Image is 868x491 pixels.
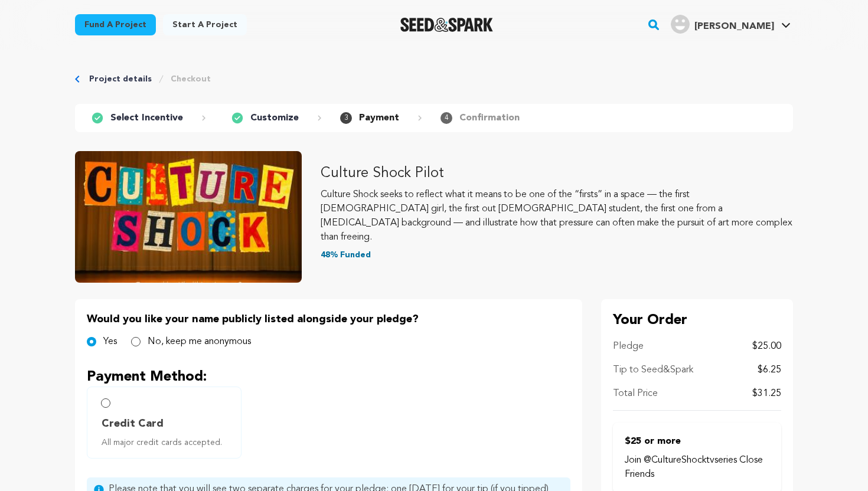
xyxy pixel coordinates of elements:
[103,335,117,349] label: Yes
[87,368,570,387] p: Payment Method:
[671,15,774,34] div: Schrider T.'s Profile
[613,363,693,377] p: Tip to Seed&Spark
[694,22,774,31] span: [PERSON_NAME]
[752,339,781,353] p: $25.00
[625,434,769,449] p: $25 or more
[758,363,781,377] p: $6.25
[75,73,793,85] div: Breadcrumb
[321,249,793,261] p: 48% Funded
[613,339,644,353] p: Pledge
[671,15,690,34] img: user.png
[613,311,781,330] p: Your Order
[250,111,299,125] p: Customize
[400,18,493,32] a: Seed&Spark Homepage
[752,387,781,401] p: $31.25
[171,73,211,85] a: Checkout
[102,437,231,449] span: All major credit cards accepted.
[459,111,520,125] p: Confirmation
[440,112,452,124] span: 4
[75,14,156,35] a: Fund a project
[359,111,399,125] p: Payment
[321,188,793,244] p: Culture Shock seeks to reflect what it means to be one of the “firsts” in a space — the first [DE...
[148,335,251,349] label: No, keep me anonymous
[400,18,493,32] img: Seed&Spark Logo Dark Mode
[87,311,570,328] p: Would you like your name publicly listed alongside your pledge?
[89,73,152,85] a: Project details
[75,151,302,283] img: Culture Shock Pilot image
[163,14,247,35] a: Start a project
[668,12,793,37] span: Schrider T.'s Profile
[613,387,658,401] p: Total Price
[668,12,793,34] a: Schrider T.'s Profile
[321,164,793,183] p: Culture Shock Pilot
[102,415,164,432] span: Credit Card
[110,111,183,125] p: Select Incentive
[625,453,769,482] p: Join @CultureShocktvseries Close Friends
[340,112,352,124] span: 3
